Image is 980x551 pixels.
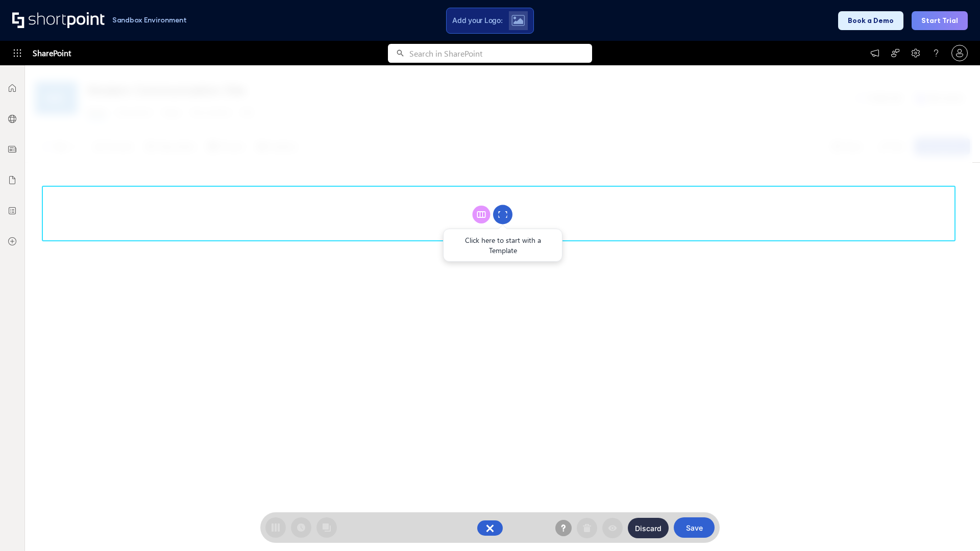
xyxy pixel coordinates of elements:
[112,17,187,23] h1: Sandbox Environment
[511,15,525,26] img: Upload logo
[912,11,968,30] button: Start Trial
[674,517,715,538] button: Save
[838,11,903,30] button: Book a Demo
[452,16,502,25] span: Add your Logo:
[33,41,71,65] span: SharePoint
[929,502,980,551] iframe: Chat Widget
[628,518,669,538] button: Discard
[409,44,592,63] input: Search in SharePoint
